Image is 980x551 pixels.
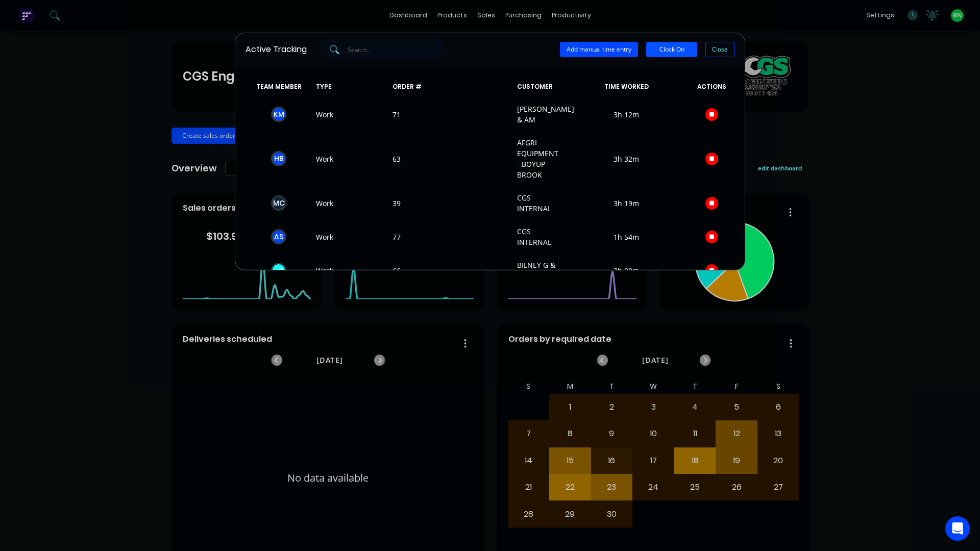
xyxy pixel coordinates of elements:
span: BILNEY G & L [513,260,564,281]
span: ACTIONS [689,82,734,91]
button: Add manual time entry [560,42,638,57]
span: TIME WORKED [564,82,689,91]
span: [PERSON_NAME] & AM [513,104,564,125]
span: TYPE [312,82,388,91]
button: Clock On [646,42,697,57]
div: Open Intercom Messenger [945,516,970,541]
span: Work [312,137,388,180]
span: 1h 54m [564,226,689,247]
div: H B [271,151,286,166]
span: 3h 19m [564,192,689,214]
button: Close [705,42,734,57]
span: 3h 30m [564,260,689,281]
span: CUSTOMER [513,82,564,91]
input: Search... [348,39,447,60]
span: Work [312,260,388,281]
span: CGS INTERNAL [513,226,564,247]
span: 3h 12m [564,104,689,125]
span: 63 [388,137,513,180]
span: 66 [388,260,513,281]
span: TEAM MEMBER [246,82,312,91]
span: CGS INTERNAL [513,192,564,214]
span: Work [312,226,388,247]
div: M C [271,195,286,211]
div: K M [271,107,286,122]
span: 3h 32m [564,137,689,180]
div: Active Tracking [246,43,307,56]
span: 77 [388,226,513,247]
span: Work [312,104,388,125]
span: 39 [388,192,513,214]
span: AFGRI EQUIPMENT - BOYUP BROOK [513,137,564,180]
div: A S [271,229,286,244]
span: Work [312,192,388,214]
span: 71 [388,104,513,125]
div: J P [271,263,286,278]
span: ORDER # [388,82,513,91]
